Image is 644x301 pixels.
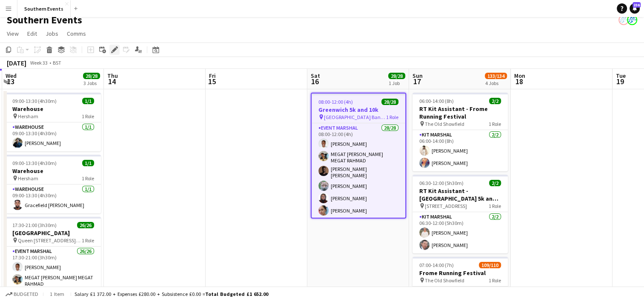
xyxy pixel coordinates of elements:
[74,291,268,297] div: Salary £1 372.00 + Expenses £280.00 + Subsistence £0.00 =
[312,106,405,114] h3: Greenwich 5k and 10k
[83,73,100,79] span: 28/28
[7,59,26,67] div: [DATE]
[82,98,94,104] span: 1/1
[485,73,507,79] span: 133/134
[14,291,38,297] span: Budgeted
[513,77,525,86] span: 18
[411,77,423,86] span: 17
[4,290,40,299] button: Budgeted
[479,262,501,268] span: 109/110
[630,3,640,14] a: 236
[412,105,508,120] h3: RT Kit Assistant - Frome Running Festival
[412,72,423,80] span: Sun
[419,180,464,186] span: 06:30-12:00 (5h30m)
[489,277,501,284] span: 1 Role
[7,14,82,26] h1: Southern Events
[6,167,101,175] h3: Warehouse
[12,98,57,104] span: 09:00-13:30 (4h30m)
[381,99,398,105] span: 28/28
[489,180,501,186] span: 2/2
[309,77,320,86] span: 16
[618,15,629,25] app-user-avatar: RunThrough Events
[412,187,508,202] h3: RT Kit Assistant - [GEOGRAPHIC_DATA] 5k and 10k
[77,222,94,228] span: 26/26
[17,0,71,17] button: Southern Events
[18,237,82,244] span: Queen [STREET_ADDRESS][PERSON_NAME][DATE]
[53,60,61,66] div: BST
[6,93,101,151] app-job-card: 09:00-13:30 (4h30m)1/1Warehouse Hersham1 RoleWarehouse1/109:00-13:30 (4h30m)[PERSON_NAME]
[42,28,62,39] a: Jobs
[412,212,508,253] app-card-role: Kit Marshal2/206:30-12:00 (5h30m)[PERSON_NAME][PERSON_NAME]
[616,72,626,80] span: Tue
[412,93,508,171] app-job-card: 06:00-14:00 (8h)2/2RT Kit Assistant - Frome Running Festival The Old Showfield1 RoleKit Marshal2/...
[3,28,22,39] a: View
[489,98,501,104] span: 2/2
[386,114,398,120] span: 1 Role
[489,121,501,127] span: 1 Role
[18,113,38,119] span: Hersham
[82,175,94,182] span: 1 Role
[82,160,94,166] span: 1/1
[12,222,57,228] span: 17:30-21:00 (3h30m)
[6,105,101,113] h3: Warehouse
[412,269,508,277] h3: Frome Running Festival
[83,80,100,86] div: 3 Jobs
[82,237,94,244] span: 1 Role
[106,77,118,86] span: 14
[6,155,101,213] app-job-card: 09:00-13:30 (4h30m)1/1Warehouse Hersham1 RoleWarehouse1/109:00-13:30 (4h30m)Gracefield [PERSON_NAME]
[82,113,94,119] span: 1 Role
[28,60,49,66] span: Week 33
[514,72,525,80] span: Mon
[63,28,89,39] a: Comms
[12,160,57,166] span: 09:00-13:30 (4h30m)
[615,77,626,86] span: 19
[7,30,19,37] span: View
[107,72,118,80] span: Thu
[425,277,464,284] span: The Old Showfield
[6,229,101,237] h3: [GEOGRAPHIC_DATA]
[419,98,454,104] span: 06:00-14:00 (8h)
[419,262,454,268] span: 07:00-14:00 (7h)
[6,122,101,151] app-card-role: Warehouse1/109:00-13:30 (4h30m)[PERSON_NAME]
[311,93,406,219] app-job-card: 08:00-12:00 (4h)28/28Greenwich 5k and 10k [GEOGRAPHIC_DATA] Bandstand1 RoleEvent Marshal28/2808:0...
[388,73,405,79] span: 28/28
[6,185,101,213] app-card-role: Warehouse1/109:00-13:30 (4h30m)Gracefield [PERSON_NAME]
[24,28,40,39] a: Edit
[6,72,17,80] span: Wed
[205,291,268,297] span: Total Budgeted £1 652.00
[412,130,508,171] app-card-role: Kit Marshal2/206:00-14:00 (8h)[PERSON_NAME][PERSON_NAME]
[425,203,467,209] span: [STREET_ADDRESS]
[485,80,507,86] div: 4 Jobs
[27,30,37,37] span: Edit
[47,291,67,297] span: 1 item
[318,99,353,105] span: 08:00-12:00 (4h)
[627,15,637,25] app-user-avatar: RunThrough Events
[67,30,86,37] span: Comms
[209,72,216,80] span: Fri
[489,203,501,209] span: 1 Role
[412,175,508,253] app-job-card: 06:30-12:00 (5h30m)2/2RT Kit Assistant - [GEOGRAPHIC_DATA] 5k and 10k [STREET_ADDRESS]1 RoleKit M...
[46,30,58,37] span: Jobs
[4,77,17,86] span: 13
[208,77,216,86] span: 15
[425,121,464,127] span: The Old Showfield
[389,80,405,86] div: 1 Job
[324,114,386,120] span: [GEOGRAPHIC_DATA] Bandstand
[311,72,320,80] span: Sat
[18,175,38,182] span: Hersham
[633,2,641,8] span: 236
